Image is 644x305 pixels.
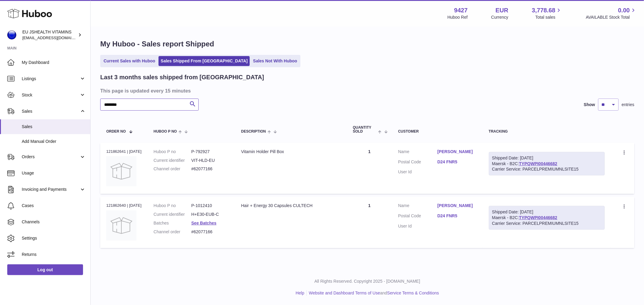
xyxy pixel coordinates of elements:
[437,159,477,165] a: D24 FNR5
[489,130,605,134] div: Tracking
[154,130,177,134] span: Huboo P no
[154,203,191,209] dt: Huboo P no
[154,149,191,155] dt: Huboo P no
[95,278,639,284] p: All Rights Reserved. Copyright 2025 - [DOMAIN_NAME]
[191,221,216,225] a: See Batches
[398,130,477,134] div: Customer
[106,149,142,154] div: 121862641 | [DATE]
[492,209,602,215] div: Shipped Date: [DATE]
[241,149,341,155] div: Vitamin Holder Pill Box
[309,291,380,295] a: Website and Dashboard Terms of Use
[7,264,83,275] a: Log out
[191,149,229,155] dd: P-792927
[454,6,468,14] strong: 9427
[7,30,16,39] img: internalAdmin-9427@internal.huboo.com
[22,108,79,114] span: Sales
[586,14,637,20] span: AVAILABLE Stock Total
[492,221,602,226] div: Carrier Service: PARCELPREMIUMNLSITE15
[100,73,264,81] h2: Last 3 months sales shipped from [GEOGRAPHIC_DATA]
[22,219,86,225] span: Channels
[101,56,157,66] a: Current Sales with Huboo
[154,158,191,163] dt: Current identifier
[106,203,142,208] div: 121862640 | [DATE]
[251,56,299,66] a: Sales Not With Huboo
[398,223,437,229] dt: User Id
[447,14,468,20] div: Huboo Ref
[191,166,229,172] dd: #62077166
[22,187,79,192] span: Invoicing and Payments
[159,56,250,66] a: Sales Shipped From [GEOGRAPHIC_DATA]
[22,170,86,176] span: Usage
[618,6,630,14] span: 0.00
[22,154,79,160] span: Orders
[22,29,77,41] div: EU JSHEALTH VITAMINS
[489,152,605,176] div: Maersk - B2C:
[491,14,508,20] div: Currency
[398,213,437,220] dt: Postal Code
[532,6,562,20] a: 3,778.68 Total sales
[437,149,477,155] a: [PERSON_NAME]
[191,203,229,209] dd: P-1012410
[22,92,79,98] span: Stock
[347,143,392,194] td: 1
[519,161,557,166] a: TYPQWPI00446682
[154,212,191,217] dt: Current identifier
[622,102,634,108] span: entries
[586,6,637,20] a: 0.00 AVAILABLE Stock Total
[532,6,556,14] span: 3,778.68
[154,220,191,226] dt: Batches
[241,130,266,134] span: Description
[191,158,229,163] dd: VIT-HLD-EU
[437,213,477,219] a: D24 FNR5
[398,169,437,175] dt: User Id
[519,215,557,220] a: TYPQWPI00446682
[22,139,86,144] span: Add Manual Order
[22,252,86,257] span: Returns
[241,203,341,209] div: Hair + Energy 30 Capsules CULTECH
[398,149,437,156] dt: Name
[106,210,136,241] img: no-photo.jpg
[296,291,304,295] a: Help
[307,290,439,296] li: and
[22,60,86,65] span: My Dashboard
[22,203,86,209] span: Cases
[353,126,377,134] span: Quantity Sold
[154,166,191,172] dt: Channel order
[535,14,562,20] span: Total sales
[347,197,392,248] td: 1
[191,229,229,235] dd: #62077166
[22,76,79,82] span: Listings
[106,130,126,134] span: Order No
[584,102,595,108] label: Show
[387,291,439,295] a: Service Terms & Conditions
[154,229,191,235] dt: Channel order
[492,155,602,161] div: Shipped Date: [DATE]
[191,212,229,217] dd: H+E30-EUB-C
[100,39,634,49] h1: My Huboo - Sales report Shipped
[489,206,605,230] div: Maersk - B2C:
[22,35,89,40] span: [EMAIL_ADDRESS][DOMAIN_NAME]
[100,87,633,94] h3: This page is updated every 15 minutes
[495,6,508,14] strong: EUR
[22,235,86,241] span: Settings
[106,156,136,186] img: no-photo.jpg
[437,203,477,209] a: [PERSON_NAME]
[492,166,602,172] div: Carrier Service: PARCELPREMIUMNLSITE15
[398,203,437,210] dt: Name
[398,159,437,166] dt: Postal Code
[22,124,86,130] span: Sales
